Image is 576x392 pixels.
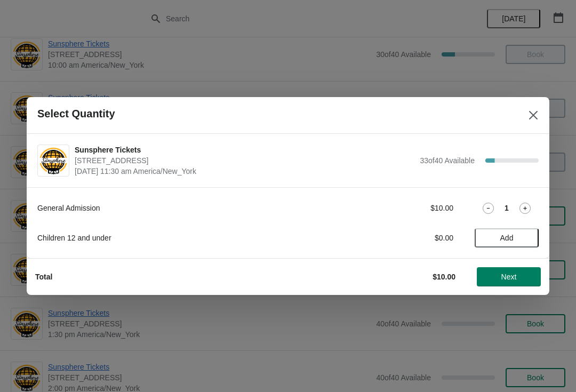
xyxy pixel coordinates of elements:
[75,145,414,155] span: Sunsphere Tickets
[75,166,414,177] span: [DATE] 11:30 am America/New_York
[500,234,514,242] span: Add
[420,156,475,165] span: 33 of 40 Available
[477,267,541,286] button: Next
[38,146,69,175] img: Sunsphere Tickets | 810 Clinch Avenue, Knoxville, TN, USA | October 8 | 11:30 am America/New_York
[75,155,414,166] span: [STREET_ADDRESS]
[524,106,543,125] button: Close
[35,273,52,281] strong: Total
[355,203,453,213] div: $10.00
[37,233,333,243] div: Children 12 and under
[501,273,517,281] span: Next
[505,203,509,213] strong: 1
[433,273,455,281] strong: $10.00
[355,233,453,243] div: $0.00
[37,108,115,120] h2: Select Quantity
[475,228,539,247] button: Add
[37,203,333,213] div: General Admission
